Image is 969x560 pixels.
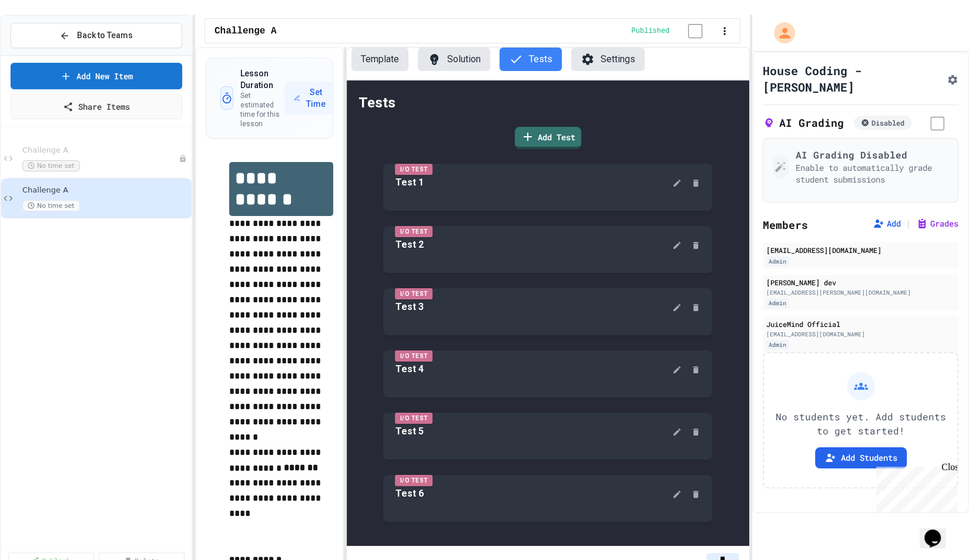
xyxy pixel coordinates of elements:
div: JuiceMind Official [766,319,955,329]
div: [EMAIL_ADDRESS][DOMAIN_NAME] [766,330,955,339]
div: I/O Test [395,350,432,362]
div: I/O Test [395,475,432,486]
span: No time set [22,200,80,211]
button: Grades [916,218,958,230]
div: Admin [766,340,789,350]
div: Content is published and visible to students [631,23,716,38]
a: Add Test [515,127,581,149]
span: No time set [22,160,80,171]
p: Set estimated time for this lesson [240,91,284,129]
h2: AI Grading [763,114,844,131]
span: Challenge A [22,146,179,156]
div: I/O Test [395,164,432,175]
div: Chat with us now!Close [5,5,81,75]
button: Add Students [815,447,907,468]
span: Enable AI Grading [916,116,958,129]
div: Test 5 [395,424,423,438]
div: Disabled [854,116,911,130]
div: Test 3 [395,300,423,314]
span: Challenge A [214,24,277,38]
div: Test 2 [395,238,423,252]
div: I/O Test [395,288,432,299]
a: Add New Item [11,63,182,89]
div: [PERSON_NAME] dev [766,277,955,288]
h3: AI Grading Disabled [796,148,948,162]
p: No students yet. Add students to get started! [773,410,948,438]
span: Challenge A [22,185,189,195]
div: Test 1 [395,176,423,190]
div: Admin [766,257,789,266]
input: publish toggle [674,24,716,38]
div: Test 4 [395,362,423,376]
div: Tests [358,92,737,113]
iframe: chat widget [871,462,957,512]
iframe: chat widget [920,513,957,548]
button: Solution [418,48,490,71]
div: I/O Test [395,226,432,237]
a: Share Items [11,94,182,119]
h2: Members [763,217,808,233]
button: Back to Teams [11,23,182,48]
button: Add [873,218,901,230]
span: Published [631,26,669,36]
button: Assignment Settings [947,72,958,86]
div: Unpublished [179,154,187,163]
span: Back to Teams [77,29,133,42]
span: | [906,217,911,231]
div: Test 6 [395,487,423,501]
div: [EMAIL_ADDRESS][PERSON_NAME][DOMAIN_NAME] [766,288,955,297]
button: Settings [571,48,645,71]
p: Enable to automatically grade student submissions [796,162,948,185]
div: I/O Test [395,413,432,424]
button: Set Time [284,82,337,114]
div: Admin [766,298,789,308]
div: [EMAIL_ADDRESS][DOMAIN_NAME] [766,245,955,255]
h1: House Coding - [PERSON_NAME] [763,62,942,95]
button: Template [351,48,408,71]
button: Tests [499,48,562,71]
h3: Lesson Duration [240,68,284,91]
div: My Account [762,19,798,46]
